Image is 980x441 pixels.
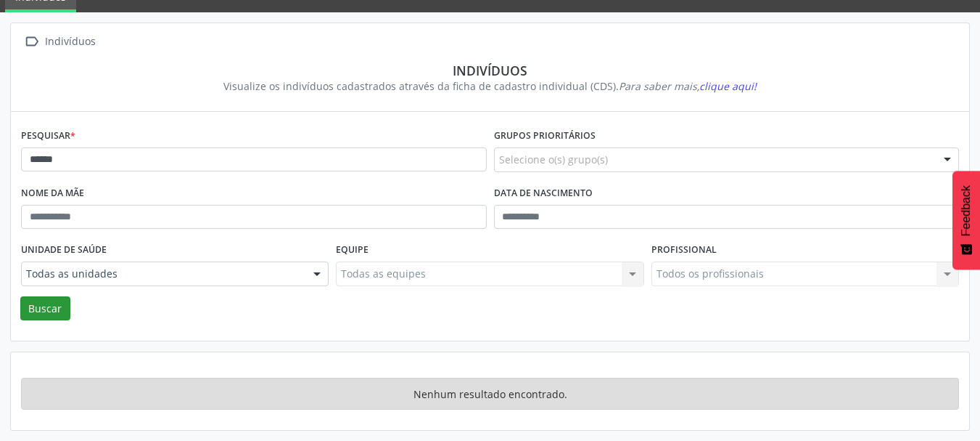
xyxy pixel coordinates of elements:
[494,125,596,147] label: Grupos prioritários
[42,31,98,52] div: Indivíduos
[31,78,949,94] div: Visualize os indivíduos cadastrados através da ficha de cadastro individual (CDS).
[336,239,368,262] label: Equipe
[31,62,949,78] div: Indivíduos
[494,182,593,205] label: Data de nascimento
[499,152,608,167] span: Selecione o(s) grupo(s)
[619,79,757,93] i: Para saber mais,
[21,125,75,147] label: Pesquisar
[952,171,980,270] button: Feedback - Mostrar pesquisa
[20,296,70,321] button: Buscar
[651,239,717,262] label: Profissional
[21,31,42,52] i: 
[21,239,107,262] label: Unidade de saúde
[21,182,84,205] label: Nome da mãe
[21,378,959,410] div: Nenhum resultado encontrado.
[699,79,757,93] span: clique aqui!
[960,185,973,236] span: Feedback
[21,31,98,52] a:  Indivíduos
[26,267,299,281] span: Todas as unidades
